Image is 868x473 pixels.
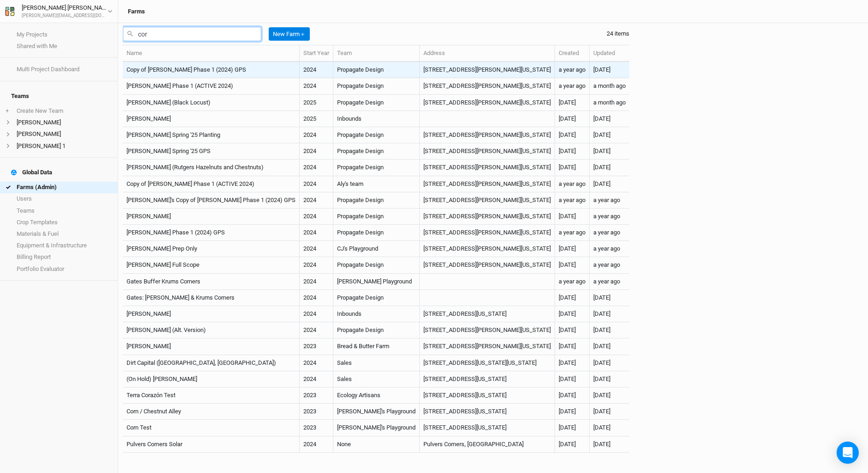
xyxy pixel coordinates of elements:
[300,225,333,241] td: 2024
[593,424,610,431] span: Jan 19, 2023 11:33 AM
[420,387,555,404] td: [STREET_ADDRESS][US_STATE]
[559,197,585,203] span: Oct 2, 2024 12:10 PM
[333,274,420,290] td: [PERSON_NAME] Playground
[593,245,620,252] span: Sep 5, 2024 10:28 AM
[11,169,52,176] div: Global Data
[559,326,576,333] span: Jan 12, 2024 9:28 AM
[593,326,610,333] span: Jan 12, 2024 10:02 AM
[420,225,555,241] td: [STREET_ADDRESS][PERSON_NAME][US_STATE]
[593,375,610,382] span: Feb 24, 2023 11:18 AM
[123,27,261,41] input: Search by project name or team
[559,213,576,220] span: Jun 21, 2023 12:29 PM
[593,392,610,399] span: Feb 13, 2023 3:37 PM
[593,278,620,285] span: Aug 19, 2024 1:20 PM
[559,424,576,431] span: Jan 19, 2023 11:31 AM
[123,225,300,241] td: [PERSON_NAME] Phase 1 (2024) GPS
[420,338,555,355] td: [STREET_ADDRESS][PERSON_NAME][US_STATE]
[123,95,300,111] td: [PERSON_NAME] (Black Locust)
[300,371,333,387] td: 2024
[123,78,300,94] td: [PERSON_NAME] Phase 1 (ACTIVE 2024)
[593,197,620,203] span: Oct 18, 2024 12:14 PM
[300,404,333,420] td: 2023
[593,343,610,350] span: Dec 7, 2023 10:33 AM
[420,176,555,192] td: [STREET_ADDRESS][PERSON_NAME][US_STATE]
[123,127,300,143] td: [PERSON_NAME] Spring '25 Planting
[559,131,576,138] span: Jun 10, 2025 3:33 PM
[22,3,108,12] div: [PERSON_NAME] [PERSON_NAME]
[123,290,300,306] td: Gates: [PERSON_NAME] & Krums Corners
[420,322,555,338] td: [STREET_ADDRESS][PERSON_NAME][US_STATE]
[333,387,420,404] td: Ecology Artisans
[123,338,300,355] td: [PERSON_NAME]
[593,82,626,89] span: Sep 10, 2025 2:32 PM
[559,82,585,89] span: May 13, 2024 12:44 PM
[333,322,420,338] td: Propagate Design
[333,111,420,127] td: Inbounds
[559,99,576,106] span: Aug 5, 2025 11:39 AM
[559,115,576,122] span: Jul 7, 2025 11:46 AM
[300,209,333,225] td: 2024
[123,160,300,176] td: [PERSON_NAME] (Rutgers Hazelnuts and Chestnuts)
[593,180,610,187] span: Dec 2, 2024 4:04 PM
[420,160,555,176] td: [STREET_ADDRESS][PERSON_NAME][US_STATE]
[420,241,555,257] td: [STREET_ADDRESS][PERSON_NAME][US_STATE]
[333,290,420,306] td: Propagate Design
[590,45,629,62] th: Updated
[300,338,333,355] td: 2023
[593,115,610,122] span: Jul 14, 2025 1:12 PM
[333,371,420,387] td: Sales
[420,404,555,420] td: [STREET_ADDRESS][US_STATE]
[559,180,585,187] span: Oct 16, 2024 9:18 AM
[607,30,629,38] div: 24 items
[333,209,420,225] td: Propagate Design
[559,164,576,171] span: Feb 10, 2025 3:25 PM
[123,306,300,322] td: [PERSON_NAME]
[300,306,333,322] td: 2024
[333,62,420,78] td: Propagate Design
[420,127,555,143] td: [STREET_ADDRESS][PERSON_NAME][US_STATE]
[6,87,112,105] h4: Teams
[593,147,610,154] span: Apr 28, 2025 3:49 PM
[420,45,555,62] th: Address
[333,436,420,453] td: None
[559,278,585,285] span: Aug 15, 2024 9:43 AM
[300,78,333,94] td: 2024
[593,294,610,301] span: Mar 27, 2024 2:36 PM
[123,192,300,209] td: [PERSON_NAME]'s Copy of [PERSON_NAME] Phase 1 (2024) GPS
[333,45,420,62] th: Team
[333,338,420,355] td: Bread & Butter Farm
[123,404,300,420] td: Corn / Chestnut Alley
[559,392,576,399] span: Feb 13, 2023 3:19 PM
[300,355,333,371] td: 2024
[420,143,555,160] td: [STREET_ADDRESS][PERSON_NAME][US_STATE]
[123,62,300,78] td: Copy of [PERSON_NAME] Phase 1 (2024) GPS
[420,257,555,273] td: [STREET_ADDRESS][PERSON_NAME][US_STATE]
[593,261,620,268] span: Aug 27, 2024 11:57 AM
[593,213,620,220] span: Sep 24, 2024 1:32 PM
[123,420,300,436] td: Corn Test
[333,355,420,371] td: Sales
[333,160,420,176] td: Propagate Design
[420,78,555,94] td: [STREET_ADDRESS][PERSON_NAME][US_STATE]
[559,261,576,268] span: Apr 4, 2024 4:47 PM
[300,127,333,143] td: 2024
[300,290,333,306] td: 2024
[300,241,333,257] td: 2024
[5,3,113,19] button: [PERSON_NAME] [PERSON_NAME][PERSON_NAME][EMAIL_ADDRESS][DOMAIN_NAME]
[837,442,859,464] div: Open Intercom Messenger
[333,420,420,436] td: [PERSON_NAME]'s Playground
[559,229,585,236] span: Sep 10, 2024 8:39 AM
[123,274,300,290] td: Gates Buffer Krums Corners
[559,66,585,73] span: Sep 10, 2024 12:15 PM
[420,371,555,387] td: [STREET_ADDRESS][US_STATE]
[333,192,420,209] td: Propagate Design
[333,176,420,192] td: Aly's team
[593,66,610,73] span: Oct 11, 2025 6:45 PM
[420,420,555,436] td: [STREET_ADDRESS][US_STATE]
[300,192,333,209] td: 2024
[333,143,420,160] td: Propagate Design
[123,436,300,453] td: Pulvers Corners Solar
[420,95,555,111] td: [STREET_ADDRESS][PERSON_NAME][US_STATE]
[420,436,555,453] td: Pulvers Corners, [GEOGRAPHIC_DATA]
[333,225,420,241] td: Propagate Design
